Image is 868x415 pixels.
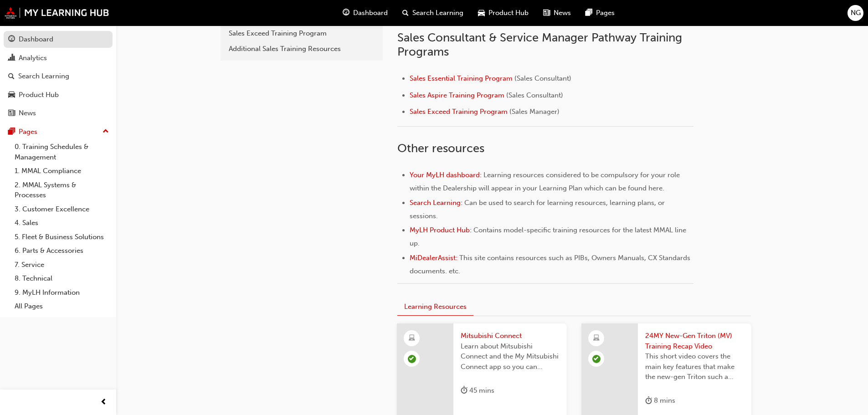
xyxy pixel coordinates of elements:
[596,8,615,18] span: Pages
[19,108,36,118] div: News
[229,44,375,54] div: Additional Sales Training Resources
[397,31,685,59] span: Sales Consultant & Service Manager Pathway Training Programs
[410,254,457,262] a: MiDealerAssist:
[229,28,375,39] div: Sales Exceed Training Program
[11,244,113,258] a: 6. Parts & Accessories
[410,108,508,116] a: Sales Exceed Training Program
[536,4,578,22] a: news-iconNews
[514,74,571,82] span: (Sales Consultant)
[410,254,692,275] span: This site contains resources such as PIBs, Owners Manuals, CX Standards documents. etc.
[11,164,113,178] a: 1. MMAL Compliance
[578,4,622,22] a: pages-iconPages
[645,395,675,406] div: 8 mins
[410,199,462,207] a: Search Learning:
[19,127,37,137] div: Pages
[11,230,113,244] a: 5. Fleet & Business Solutions
[11,286,113,300] a: 9. MyLH Information
[353,8,388,18] span: Dashboard
[397,141,484,155] span: Other resources
[335,4,395,22] a: guage-iconDashboard
[395,4,471,22] a: search-iconSearch Learning
[586,7,592,19] span: pages-icon
[4,50,113,67] a: Analytics
[847,5,863,21] button: NG
[100,397,107,408] span: prev-icon
[4,105,113,122] a: News
[488,8,529,18] span: Product Hub
[408,355,416,363] span: learningRecordVerb_PASS-icon
[19,34,53,45] div: Dashboard
[19,90,59,100] div: Product Hub
[5,7,109,19] img: mmal
[4,29,113,123] button: DashboardAnalyticsSearch LearningProduct HubNews
[410,171,482,179] a: Your MyLH dashboard:
[645,351,744,382] span: This short video covers the main key features that make the new-gen Triton such a powerhouse.
[410,226,472,234] a: MyLH Product Hub:
[410,91,504,99] a: Sales Aspire Training Program
[224,26,379,41] a: Sales Exceed Training Program
[19,53,47,63] div: Analytics
[461,385,494,396] div: 45 mins
[8,54,15,62] span: chart-icon
[224,41,379,57] a: Additional Sales Training Resources
[8,128,15,136] span: pages-icon
[11,299,113,313] a: All Pages
[18,71,69,82] div: Search Learning
[11,272,113,286] a: 8. Technical
[4,123,113,140] button: Pages
[543,7,550,19] span: news-icon
[645,395,652,406] span: duration-icon
[461,341,560,372] span: Learn about Mitsubishi Connect and the My Mitsubishi Connect app so you can explain its key featu...
[410,199,667,220] span: Can be used to search for learning resources, learning plans, or sessions.
[410,74,513,82] a: Sales Essential Training Program
[11,216,113,230] a: 4. Sales
[412,8,463,18] span: Search Learning
[343,7,349,19] span: guage-icon
[11,258,113,272] a: 7. Service
[509,108,560,116] span: (Sales Manager)
[593,333,600,344] span: learningResourceType_ELEARNING-icon
[11,202,113,216] a: 3. Customer Excellence
[554,8,571,18] span: News
[8,72,15,81] span: search-icon
[592,355,601,363] span: learningRecordVerb_COMPLETE-icon
[402,7,409,19] span: search-icon
[851,8,861,18] span: NG
[397,298,473,316] button: Learning Resources
[645,331,744,351] span: 24MY New-Gen Triton (MV) Training Recap Video
[478,7,485,19] span: car-icon
[8,36,15,44] span: guage-icon
[410,226,688,247] span: Contains model-specific training resources for the latest MMAL line up.
[4,31,113,48] a: Dashboard
[11,140,113,164] a: 0. Training Schedules & Management
[11,178,113,202] a: 2. MMAL Systems & Processes
[409,333,415,344] span: learningResourceType_ELEARNING-icon
[4,87,113,103] a: Product Hub
[8,91,15,99] span: car-icon
[506,91,563,99] span: (Sales Consultant)
[410,171,682,192] span: Learning resources considered to be compulsory for your role within the Dealership will appear in...
[471,4,536,22] a: car-iconProduct Hub
[4,68,113,85] a: Search Learning
[8,109,15,118] span: news-icon
[461,385,467,396] span: duration-icon
[103,126,109,138] span: up-icon
[461,331,560,341] span: Mitsubishi Connect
